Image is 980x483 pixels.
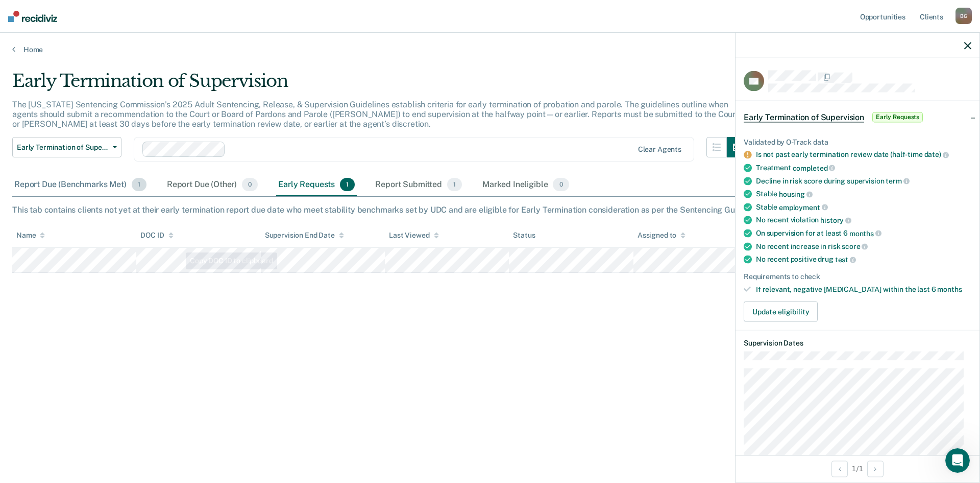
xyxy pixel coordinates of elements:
[140,231,173,240] div: DOC ID
[242,178,258,191] span: 0
[756,202,971,212] div: Stable
[744,339,971,348] dt: Supervision Dates
[756,164,971,173] div: Treatment
[736,101,979,133] div: Early Termination of SupervisionEarly Requests
[756,150,971,159] div: Is not past early termination review date (half-time date)
[265,231,344,240] div: Supervision End Date
[447,178,462,191] span: 1
[744,112,864,122] span: Early Termination of Supervision
[276,174,357,196] div: Early Requests
[553,178,569,191] span: 0
[756,242,971,251] div: No recent increase in risk
[756,229,971,238] div: On supervision for at least 6
[638,231,685,240] div: Assigned to
[793,164,836,172] span: completed
[872,112,923,122] span: Early Requests
[756,190,971,199] div: Stable
[756,176,971,186] div: Decline in risk score during supervision
[937,285,962,293] span: months
[820,216,851,224] span: history
[831,461,848,477] button: Previous Opportunity
[736,455,979,482] div: 1 / 1
[744,302,818,322] button: Update eligibility
[744,272,971,281] div: Requirements to check
[886,177,909,185] span: term
[165,174,260,196] div: Report Due (Other)
[132,178,146,191] span: 1
[12,71,747,100] div: Early Termination of Supervision
[955,8,972,24] div: B G
[779,203,827,211] span: employment
[638,145,681,154] div: Clear agents
[17,143,109,152] span: Early Termination of Supervision
[849,229,881,237] span: months
[835,256,856,264] span: test
[744,137,971,146] div: Validated by O-Track data
[8,11,57,22] img: Recidiviz
[12,100,739,129] p: The [US_STATE] Sentencing Commission’s 2025 Adult Sentencing, Release, & Supervision Guidelines e...
[12,45,968,54] a: Home
[842,242,868,250] span: score
[389,231,438,240] div: Last Viewed
[340,178,355,191] span: 1
[513,231,535,240] div: Status
[756,255,971,264] div: No recent positive drug
[756,216,971,225] div: No recent violation
[480,174,571,196] div: Marked Ineligible
[779,190,813,198] span: housing
[867,461,884,477] button: Next Opportunity
[756,285,971,293] div: If relevant, negative [MEDICAL_DATA] within the last 6
[16,231,45,240] div: Name
[12,174,149,196] div: Report Due (Benchmarks Met)
[945,448,970,473] iframe: Intercom live chat
[373,174,464,196] div: Report Submitted
[12,205,968,215] div: This tab contains clients not yet at their early termination report due date who meet stability b...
